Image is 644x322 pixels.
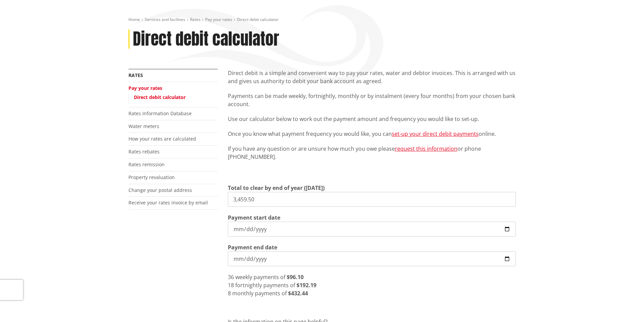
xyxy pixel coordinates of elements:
[128,17,516,23] nav: breadcrumb
[237,17,279,22] span: Direct debit calculator
[228,130,516,138] p: Once you know what payment frequency you would like, you can online.
[128,148,160,155] a: Rates rebates
[128,85,162,91] a: Pay your rates
[228,184,325,192] label: Total to clear by end of year ([DATE])
[228,281,234,289] span: 18
[128,123,159,129] a: Water meters
[613,294,637,318] iframe: Messenger Launcher
[128,199,208,206] a: Receive your rates invoice by email
[128,110,192,117] a: Rates Information Database
[228,214,280,222] label: Payment start date
[128,17,140,22] a: Home
[128,72,143,78] a: Rates
[235,273,285,281] span: weekly payments of
[395,145,457,152] a: request this information
[228,290,231,297] span: 8
[232,290,287,297] span: monthly payments of
[190,17,200,22] a: Rates
[228,273,234,281] span: 36
[134,94,186,100] a: Direct debit calculator
[128,187,192,193] a: Change your postal address
[128,135,196,142] a: How your rates are calculated
[228,115,516,123] p: Use our calculator below to work out the payment amount and frequency you would like to set-up.
[287,273,304,281] strong: $96.10
[228,243,277,251] label: Payment end date
[128,161,165,168] a: Rates remission
[145,17,185,22] a: Services and facilities
[288,290,308,297] strong: $432.44
[228,145,516,161] p: If you have any question or are unsure how much you owe please or phone [PHONE_NUMBER].
[205,17,232,22] a: Pay your rates
[128,174,175,180] a: Property revaluation
[235,281,295,289] span: fortnightly payments of
[392,130,479,138] a: set-up your direct debit payments
[296,281,316,289] strong: $192.19
[228,69,516,85] p: Direct debit is a simple and convenient way to pay your rates, water and debtor invoices. This is...
[133,29,279,49] h1: Direct debit calculator
[228,92,516,108] p: Payments can be made weekly, fortnightly, monthly or by instalment (every four months) from your ...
